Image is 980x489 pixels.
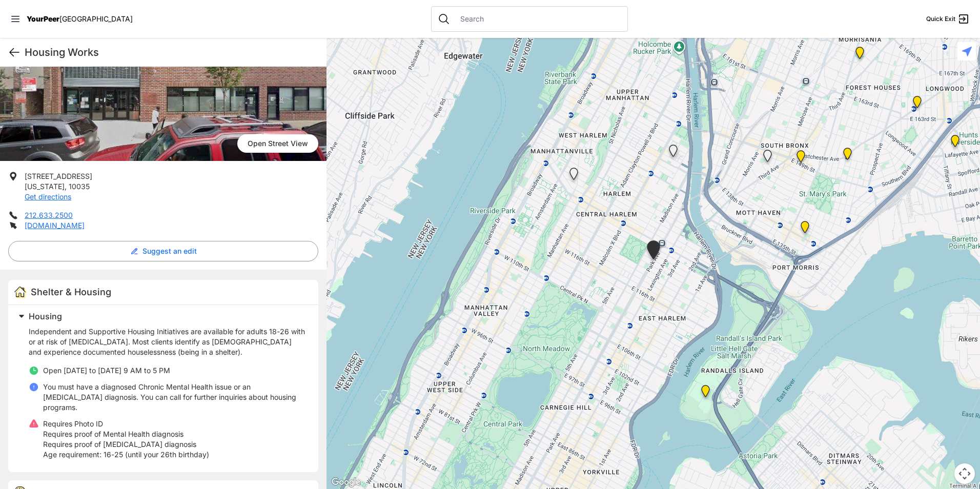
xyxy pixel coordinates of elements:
span: 10035 [69,182,90,191]
a: Quick Exit [926,13,970,25]
img: Google [329,476,363,489]
div: Upper West Side, Closed [667,145,680,161]
a: YourPeer[GEOGRAPHIC_DATA] [27,16,133,22]
span: [GEOGRAPHIC_DATA] [59,14,133,23]
div: Hunts Point Multi-Service Center [841,148,854,164]
a: [DOMAIN_NAME] [25,221,85,230]
span: Housing [29,311,62,321]
p: Independent and Supportive Housing Initiatives are available for adults 18-26 with or at risk of ... [29,327,306,357]
p: Requires proof of [MEDICAL_DATA] diagnosis [43,439,209,450]
a: Get directions [25,192,71,201]
span: [STREET_ADDRESS] [25,172,92,180]
p: Requires Photo ID [43,419,209,429]
input: Search [454,14,621,24]
div: Bronx [911,96,924,112]
a: Open Street View [237,134,318,153]
a: Open this area in Google Maps (opens a new window) [329,476,363,489]
p: 16-25 (until your 26th birthday) [43,450,209,460]
span: , [65,182,67,191]
span: Open [DATE] to [DATE] 9 AM to 5 PM [43,366,170,375]
div: Bailey House, Inc. [645,240,662,263]
h1: Housing Works [25,45,318,59]
p: Requires proof of Mental Health diagnosis [43,429,209,439]
div: The Bronx Pride Center [794,150,807,167]
span: Shelter & Housing [31,287,111,297]
span: Quick Exit [926,15,955,23]
span: Age requirement: [43,450,101,459]
span: YourPeer [27,14,59,23]
span: Suggest an edit [142,246,197,256]
button: Map camera controls [954,463,975,484]
div: Keener Men's Shelter [699,385,712,401]
button: Suggest an edit [8,241,318,261]
div: Queen of Peace Single Female-Identified Adult Shelter [567,168,580,184]
a: 212.633.2500 [25,211,73,219]
p: You must have a diagnosed Chronic Mental Health issue or an [MEDICAL_DATA] diagnosis. You can cal... [43,382,306,413]
div: Queen of Peace Single Male-Identified Adult Shelter [761,150,774,166]
div: Living Room 24-Hour Drop-In Center [949,135,962,151]
div: Franklin Women's Shelter and Intake [853,47,866,63]
span: [US_STATE] [25,182,65,191]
